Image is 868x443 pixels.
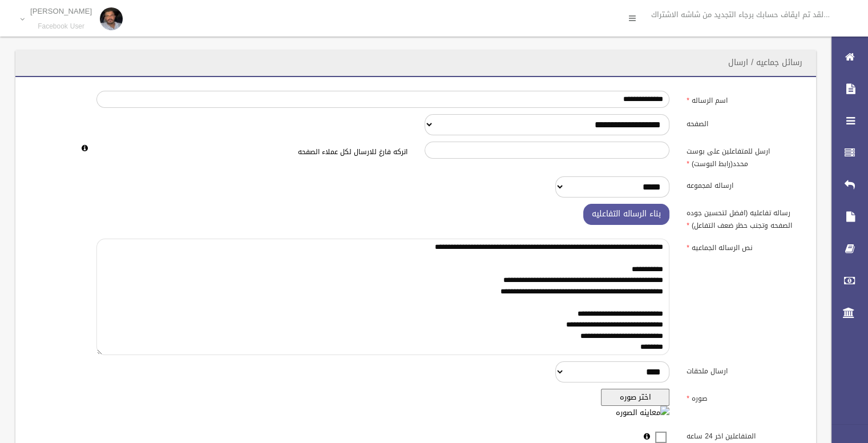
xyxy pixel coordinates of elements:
img: معاينه الصوره [616,406,669,420]
label: المتفاعلين اخر 24 ساعه [678,427,809,443]
header: رسائل جماعيه / ارسال [714,51,816,74]
label: ارسال ملحقات [678,361,809,377]
label: الصفحه [678,114,809,130]
button: اختر صوره [601,389,669,406]
label: صوره [678,389,809,405]
h6: اتركه فارغ للارسال لكل عملاء الصفحه [96,148,407,156]
label: اسم الرساله [678,91,809,107]
label: رساله تفاعليه (افضل لتحسين جوده الصفحه وتجنب حظر ضعف التفاعل) [678,204,809,232]
label: نص الرساله الجماعيه [678,239,809,255]
p: [PERSON_NAME] [30,7,92,15]
label: ارسل للمتفاعلين على بوست محدد(رابط البوست) [678,142,809,170]
button: بناء الرساله التفاعليه [583,204,669,225]
small: Facebook User [30,22,92,31]
label: ارساله لمجموعه [678,176,809,192]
